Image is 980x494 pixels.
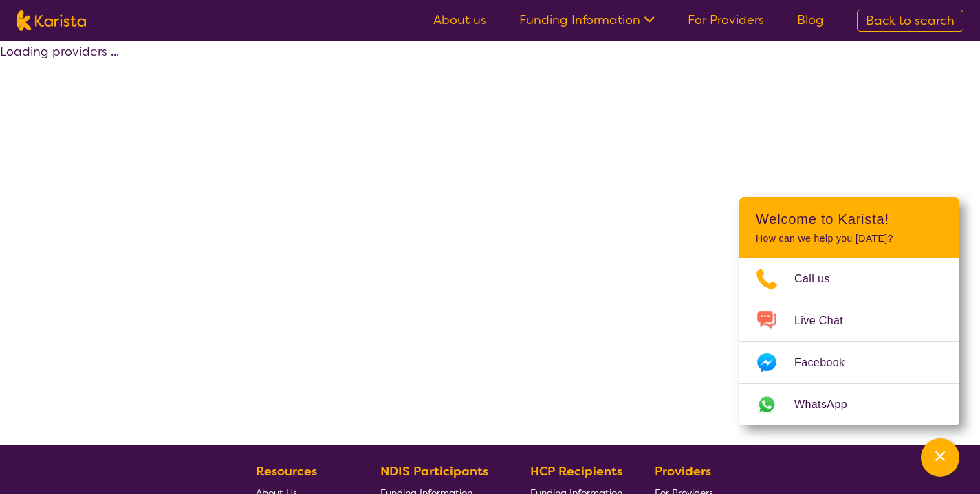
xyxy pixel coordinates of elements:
a: Web link opens in a new tab. [739,384,959,425]
a: About us [433,12,486,28]
b: Providers [655,463,711,480]
a: Blog [797,12,824,28]
button: Channel Menu [921,438,959,477]
span: Back to search [866,12,955,29]
b: Resources [256,463,317,480]
h2: Welcome to Karista! [756,211,943,227]
a: Back to search [857,10,963,32]
b: NDIS Participants [380,463,488,480]
b: HCP Recipients [530,463,622,480]
span: Call us [794,269,847,289]
div: Channel Menu [739,197,959,425]
img: Karista logo [17,10,86,31]
a: For Providers [688,12,764,28]
p: How can we help you [DATE]? [756,233,943,245]
span: Facebook [794,352,861,373]
ul: Choose channel [739,258,959,425]
span: Live Chat [794,311,860,331]
a: Funding Information [519,12,655,28]
span: WhatsApp [794,394,864,415]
